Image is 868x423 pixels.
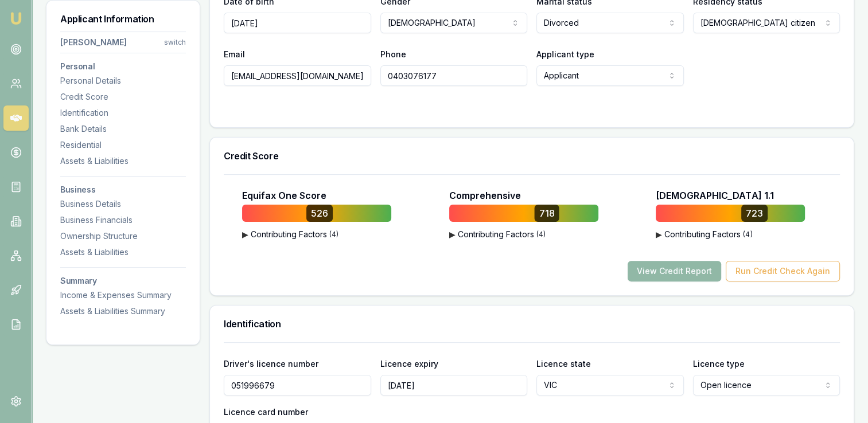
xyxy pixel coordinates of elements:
[60,230,186,242] div: Ownership Structure
[60,139,186,151] div: Residential
[224,49,245,59] label: Email
[60,123,186,135] div: Bank Details
[224,13,371,33] input: DD/MM/YYYY
[60,305,186,317] div: Assets & Liabilities Summary
[60,91,186,103] div: Credit Score
[60,277,186,285] h3: Summary
[656,229,805,240] button: ▶Contributing Factors(4)
[656,189,773,202] p: [DEMOGRAPHIC_DATA] 1.1
[741,205,768,222] div: 723
[60,107,186,119] div: Identification
[9,11,23,25] img: emu-icon-u.png
[449,229,598,240] button: ▶Contributing Factors(4)
[628,261,721,281] button: View Credit Report
[380,49,406,59] label: Phone
[449,229,456,240] span: ▶
[60,186,186,194] h3: Business
[536,49,594,59] label: Applicant type
[164,38,186,47] div: switch
[224,319,840,328] h3: Identification
[536,359,591,369] label: Licence state
[656,229,662,240] span: ▶
[743,230,752,239] span: ( 4 )
[693,359,745,369] label: Licence type
[60,214,186,226] div: Business Financials
[329,230,338,239] span: ( 4 )
[224,407,308,417] label: Licence card number
[242,189,326,202] p: Equifax One Score
[60,37,127,48] div: [PERSON_NAME]
[536,230,546,239] span: ( 4 )
[60,198,186,210] div: Business Details
[242,229,248,240] span: ▶
[535,205,559,222] div: 718
[60,62,186,70] h3: Personal
[60,289,186,301] div: Income & Expenses Summary
[726,261,840,281] button: Run Credit Check Again
[242,229,391,240] button: ▶Contributing Factors(4)
[224,151,840,160] h3: Credit Score
[60,75,186,87] div: Personal Details
[380,65,528,86] input: 0431 234 567
[60,14,186,23] h3: Applicant Information
[224,375,371,395] input: Enter driver's licence number
[306,205,333,222] div: 526
[449,189,521,202] p: Comprehensive
[380,359,438,369] label: Licence expiry
[60,246,186,258] div: Assets & Liabilities
[60,155,186,167] div: Assets & Liabilities
[224,359,318,369] label: Driver's licence number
